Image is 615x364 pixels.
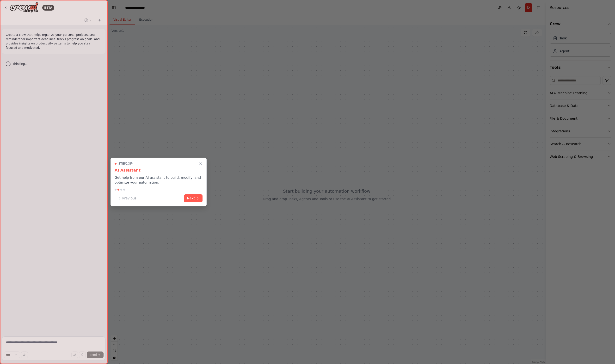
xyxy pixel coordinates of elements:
h3: AI Assistant [115,167,203,173]
span: Step 2 of 4 [118,162,134,166]
button: Next [184,194,203,202]
button: Previous [115,194,139,202]
p: Get help from our AI assistant to build, modify, and optimize your automation. [115,175,203,185]
button: Close walkthrough [198,161,203,167]
button: Hide left sidebar [111,4,117,11]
